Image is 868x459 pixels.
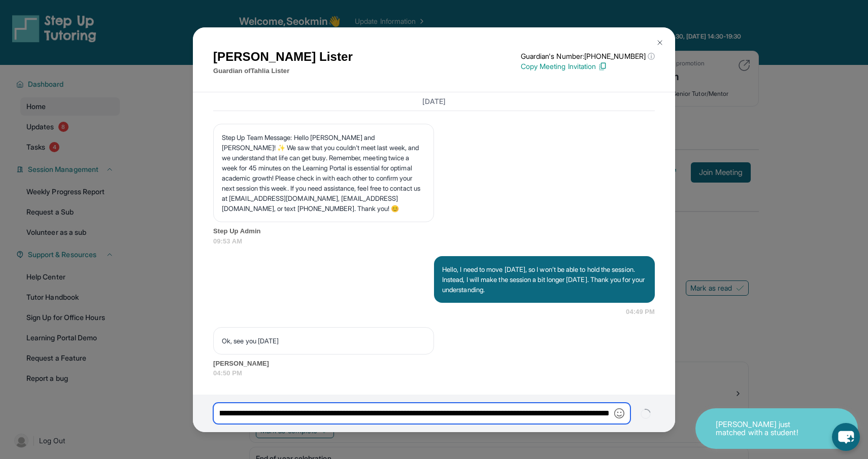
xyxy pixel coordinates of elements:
p: Guardian of Tahlia Lister [213,66,353,76]
span: 04:49 PM [626,307,655,317]
h1: [PERSON_NAME] Lister [213,48,353,66]
p: [PERSON_NAME] just matched with a student! [716,420,817,437]
span: Step Up Admin [213,226,655,236]
p: Ok, see you [DATE] [222,336,425,346]
img: Emoji [614,408,624,418]
p: Hello, I need to move [DATE], so I won’t be able to hold the session. Instead, I will make the se... [442,264,647,295]
span: [PERSON_NAME] [213,359,655,369]
p: Copy Meeting Invitation [521,61,655,72]
span: ⓘ [648,51,655,61]
span: 09:53 AM [213,236,655,246]
h3: [DATE] [213,96,655,107]
p: Guardian's Number: [PHONE_NUMBER] [521,51,655,61]
img: Close Icon [656,39,664,47]
p: Step Up Team Message: Hello [PERSON_NAME] and [PERSON_NAME]! ✨ We saw that you couldn't meet last... [222,132,425,214]
button: chat-button [832,423,860,451]
span: 04:50 PM [213,368,655,378]
img: Copy Icon [598,62,607,71]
